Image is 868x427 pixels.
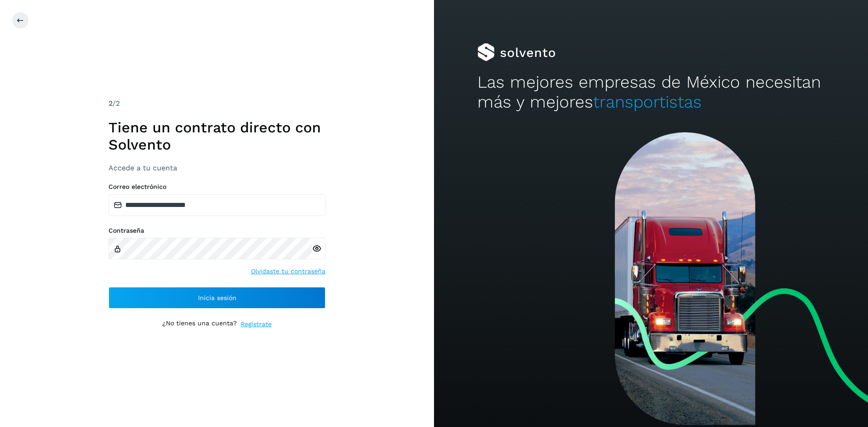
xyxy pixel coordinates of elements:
label: Contraseña [108,227,325,235]
div: /2 [108,98,325,109]
h3: Accede a tu cuenta [108,164,325,172]
a: Olvidaste tu contraseña [251,267,325,276]
span: transportistas [593,92,702,112]
span: Inicia sesión [198,295,236,301]
h2: Las mejores empresas de México necesitan más y mejores [477,72,825,113]
p: ¿No tienes una cuenta? [162,319,237,329]
a: Regístrate [241,319,272,329]
label: Correo electrónico [108,183,325,191]
span: 2 [108,99,113,108]
button: Inicia sesión [108,287,325,309]
h1: Tiene un contrato directo con Solvento [108,119,325,154]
